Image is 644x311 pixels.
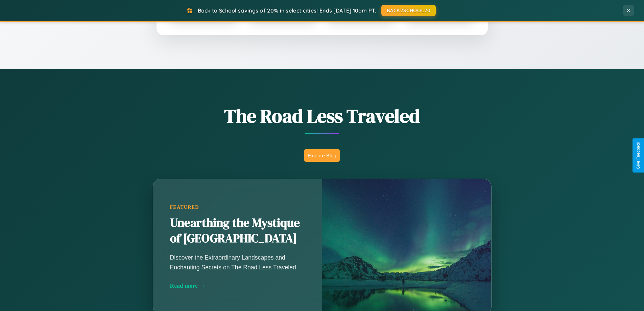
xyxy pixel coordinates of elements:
[636,142,641,169] div: Give Feedback
[170,204,305,210] div: Featured
[381,5,436,16] button: BACK2SCHOOL20
[304,149,340,162] button: Explore Blog
[170,215,305,246] h2: Unearthing the Mystique of [GEOGRAPHIC_DATA]
[198,7,376,14] span: Back to School savings of 20% in select cities! Ends [DATE] 10am PT.
[119,103,525,129] h1: The Road Less Traveled
[170,282,305,289] div: Read more →
[170,253,305,272] p: Discover the Extraordinary Landscapes and Enchanting Secrets on The Road Less Traveled.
